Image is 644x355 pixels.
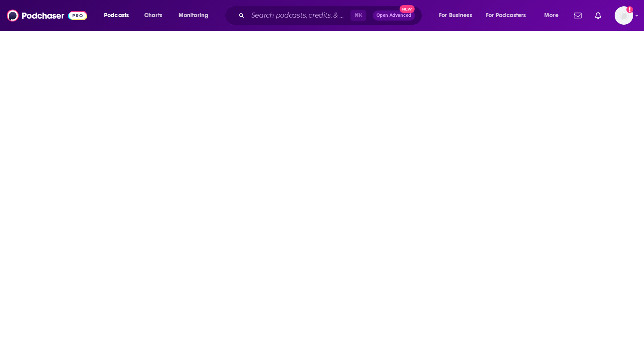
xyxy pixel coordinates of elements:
[571,8,585,23] a: Show notifications dropdown
[400,5,415,13] span: New
[615,6,633,25] img: User Profile
[144,10,162,21] span: Charts
[173,9,219,22] button: open menu
[439,10,472,21] span: For Business
[592,8,605,23] a: Show notifications dropdown
[486,10,526,21] span: For Podcasters
[98,9,140,22] button: open menu
[626,6,633,13] svg: Add a profile image
[480,9,538,22] button: open menu
[179,10,208,21] span: Monitoring
[377,13,411,18] span: Open Advanced
[433,9,483,22] button: open menu
[248,9,351,22] input: Search podcasts, credits, & more...
[615,6,633,25] button: Show profile menu
[373,10,415,21] button: Open AdvancedNew
[139,9,167,22] a: Charts
[538,9,569,22] button: open menu
[544,10,558,21] span: More
[104,10,129,21] span: Podcasts
[7,8,87,23] img: Podchaser - Follow, Share and Rate Podcasts
[351,10,366,21] span: ⌘ K
[615,6,633,25] span: Logged in as jennevievef
[233,6,430,25] div: Search podcasts, credits, & more...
